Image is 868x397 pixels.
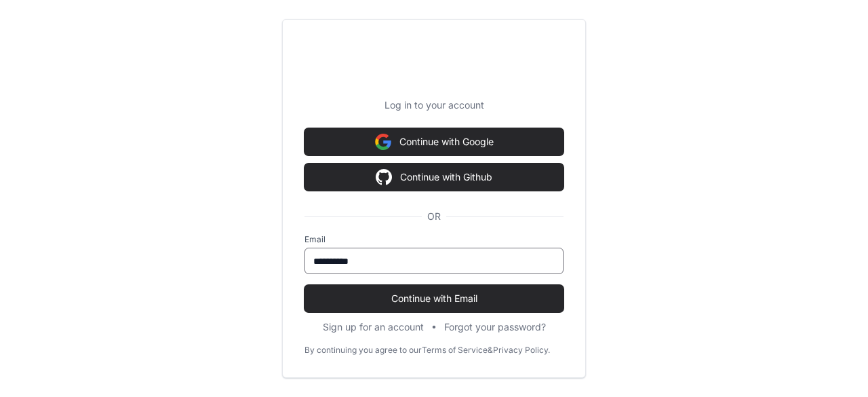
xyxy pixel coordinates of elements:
[422,210,446,223] span: OR
[323,320,424,334] button: Sign up for an account
[304,285,564,312] button: Continue with Email
[444,320,546,334] button: Forgot your password?
[304,292,564,305] span: Continue with Email
[304,98,564,112] p: Log in to your account
[304,345,422,356] div: By continuing you agree to our
[422,345,488,356] a: Terms of Service
[375,128,391,155] img: Sign in with google
[304,234,564,245] label: Email
[304,164,564,191] button: Continue with Github
[304,128,564,155] button: Continue with Google
[493,345,550,356] a: Privacy Policy.
[488,345,493,356] div: &
[376,164,392,191] img: Sign in with google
